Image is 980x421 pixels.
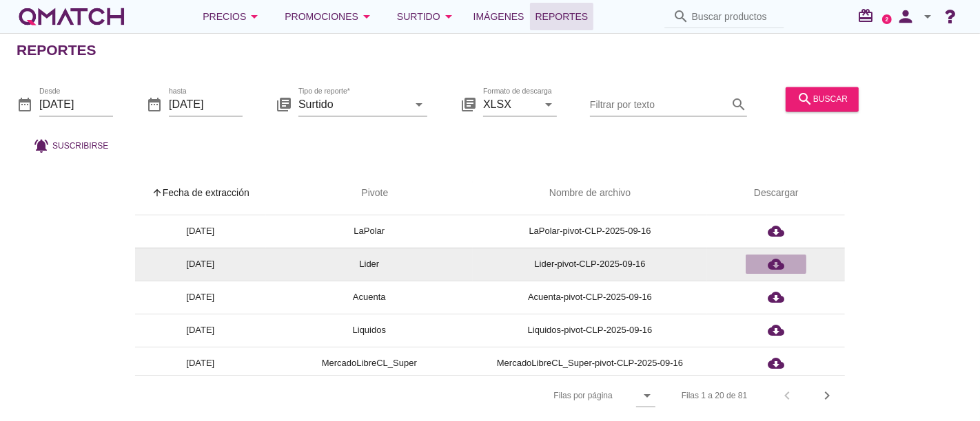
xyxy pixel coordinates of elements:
button: Precios [192,3,274,30]
input: hasta [169,94,243,116]
i: arrow_drop_down [440,8,457,25]
th: Nombre de archivo: Not sorted. [473,174,707,213]
i: search [731,96,747,113]
i: arrow_drop_down [358,8,375,25]
i: date_range [17,96,33,113]
i: library_books [276,96,292,113]
td: LaPolar [266,215,473,248]
td: Acuenta-pivot-CLP-2025-09-16 [473,281,707,314]
i: arrow_drop_down [540,96,557,113]
i: arrow_drop_down [919,8,936,25]
i: cloud_download [768,223,784,239]
td: Liquidos [266,314,473,347]
a: Imágenes [468,3,530,30]
h2: Reportes [17,39,96,61]
span: Reportes [535,8,589,25]
button: Next page [815,383,839,408]
input: Buscar productos [692,6,776,28]
th: Fecha de extracción: Sorted ascending. Activate to sort descending. [135,174,266,213]
td: [DATE] [135,314,266,347]
div: Filas por página [416,376,655,415]
i: person [892,7,919,26]
button: Surtido [386,3,468,30]
button: Promociones [274,3,386,30]
i: cloud_download [768,256,784,272]
span: Suscribirse [52,140,108,152]
td: MercadoLibreCL_Super-pivot-CLP-2025-09-16 [473,347,707,380]
td: Lider [266,248,473,281]
i: arrow_drop_down [411,96,427,113]
td: [DATE] [135,215,266,248]
div: Precios [203,8,263,25]
i: arrow_drop_down [246,8,263,25]
div: Surtido [397,8,457,25]
i: notifications_active [33,138,52,154]
i: date_range [146,96,163,113]
i: chevron_right [819,387,835,404]
td: MercadoLibreCL_Super [266,347,473,380]
td: Acuenta [266,281,473,314]
button: Suscribirse [22,133,119,158]
a: white-qmatch-logo [17,3,127,30]
i: redeem [857,8,879,24]
input: Tipo de reporte* [298,94,408,116]
td: Liquidos-pivot-CLP-2025-09-16 [473,314,707,347]
i: arrow_drop_down [639,387,655,404]
i: cloud_download [768,322,784,338]
i: cloud_download [768,355,784,371]
td: [DATE] [135,347,266,380]
i: search [797,91,813,107]
input: Filtrar por texto [590,94,728,116]
text: 2 [886,16,889,22]
input: Desde [39,94,113,116]
td: [DATE] [135,248,266,281]
a: 2 [882,14,892,24]
i: search [673,8,689,25]
td: Lider-pivot-CLP-2025-09-16 [473,248,707,281]
div: buscar [797,91,848,107]
span: Imágenes [473,8,524,25]
td: [DATE] [135,281,266,314]
th: Descargar: Not sorted. [707,174,845,213]
td: LaPolar-pivot-CLP-2025-09-16 [473,215,707,248]
button: buscar [786,87,859,111]
input: Formato de descarga [483,94,538,116]
th: Pivote: Not sorted. Activate to sort ascending. [266,174,473,213]
div: Filas 1 a 20 de 81 [682,389,747,402]
a: Reportes [530,3,594,30]
i: library_books [460,96,477,113]
div: Promociones [285,8,375,25]
i: arrow_upward [152,187,163,198]
i: cloud_download [768,289,784,305]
